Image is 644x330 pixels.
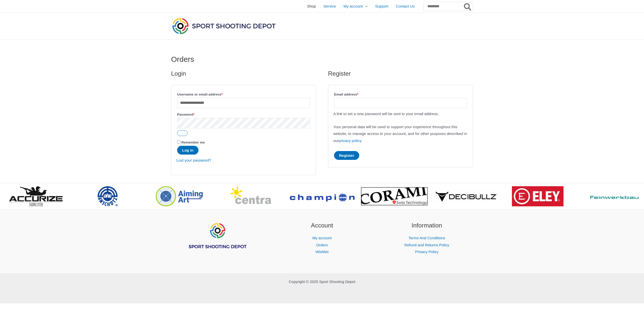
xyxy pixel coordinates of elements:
label: Password [177,111,310,118]
label: Email address [334,91,467,98]
nav: Account [276,234,368,256]
nav: Information [381,234,473,256]
input: Remember me [177,140,180,144]
h2: Login [171,70,316,78]
p: A link to set a new password will be sent to your email address. [333,110,468,117]
span: Remember me [181,140,205,144]
a: Refund and Returns Policy [404,243,449,247]
a: Lost your password? [176,158,211,162]
h1: Orders [171,55,473,64]
aside: Footer Widget 2 [276,221,368,255]
a: My account [312,236,332,240]
button: Register [334,151,359,160]
img: brand logo [512,186,563,206]
aside: Footer Widget 1 [171,221,263,262]
h2: Account [276,221,368,230]
p: Your personal data will be used to support your experience throughout this website, to manage acc... [333,123,468,145]
a: Terms And Conditions [409,236,445,240]
h2: Register [328,70,473,78]
aside: Footer Widget 3 [381,221,473,255]
img: Sport Shooting Depot [171,17,277,35]
label: Username or email address [177,91,310,98]
a: Privacy Policy [415,250,438,254]
p: Copyright © 2025 Sport Shooting Depot [171,278,473,285]
a: Orders [316,243,328,247]
button: Show password [177,130,188,136]
button: Log in [177,146,198,155]
button: Search [463,2,473,11]
a: privacy policy [339,138,361,143]
h2: Information [381,221,473,230]
a: Wishlist [315,250,329,254]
